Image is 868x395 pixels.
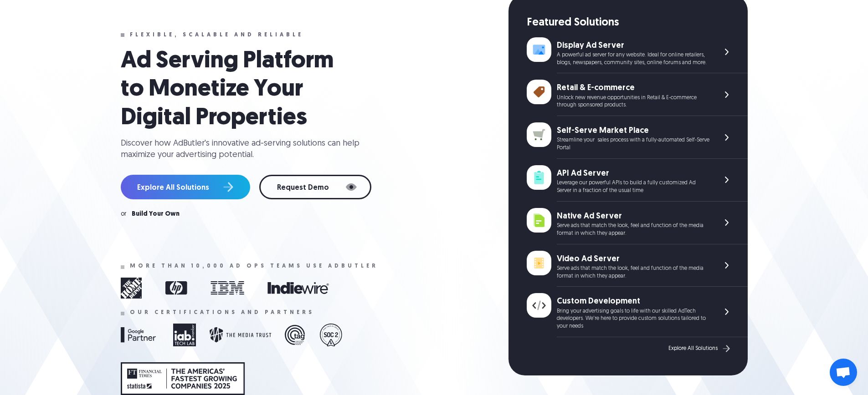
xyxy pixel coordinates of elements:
a: Open chat [830,359,857,386]
div: More than 10,000 ad ops teams use adbutler [130,263,378,269]
div: Unlock new revenue opportunities in Retail & E-commerce through sponsored products. [557,94,709,110]
a: Self-Serve Market Place Streamline your sales process with a fully-automated Self-Serve Portal [527,116,748,159]
a: Retail & E-commerce Unlock new revenue opportunities in Retail & E-commerce through sponsored pro... [527,73,748,116]
a: Native Ad Server Serve ads that match the look, feel and function of the media format in which th... [527,202,748,244]
a: Custom Development Bring your advertising goals to life with our skilled AdTech developers. We're... [527,287,748,337]
a: Build Your Own [132,211,180,218]
div: Flexible, scalable and reliable [130,32,303,38]
div: Explore All Solutions [668,345,718,352]
div: or [121,211,126,218]
div: A powerful ad server for any website. Ideal for online retailers, blogs, newspapers, community si... [557,51,709,67]
div: Serve ads that match the look, feel and function of the media format in which they appear. [557,222,709,238]
div: Video Ad Server [557,253,709,265]
div: Discover how AdButler's innovative ad-serving solutions can help maximize your advertising potent... [121,138,367,161]
a: Video Ad Server Serve ads that match the look, feel and function of the media format in which the... [527,244,748,287]
div: Streamline your sales process with a fully-automated Self-Serve Portal [557,137,709,152]
div: Self-Serve Market Place [557,125,709,137]
h1: Ad Serving Platform to Monetize Your Digital Properties [121,47,358,132]
div: Display Ad Server [557,40,709,51]
div: Custom Development [557,296,709,307]
div: Serve ads that match the look, feel and function of the media format in which they appear. [557,265,709,280]
a: Display Ad Server A powerful ad server for any website. Ideal for online retailers, blogs, newspa... [527,31,748,74]
div: API Ad Server [557,168,709,179]
a: Explore All Solutions [121,175,250,199]
a: API Ad Server Leverage our powerful APIs to build a fully customized Ad Server in a fraction of t... [527,159,748,202]
div: Retail & E-commerce [557,82,709,94]
a: Request Demo [259,175,371,199]
a: Explore All Solutions [668,343,732,354]
div: Bring your advertising goals to life with our skilled AdTech developers. We're here to provide cu... [557,308,709,330]
div: Leverage our powerful APIs to build a fully customized Ad Server in a fraction of the usual time [557,179,709,195]
div: Native Ad Server [557,211,709,222]
div: Featured Solutions [527,15,748,31]
div: Our certifications and partners [130,309,314,316]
